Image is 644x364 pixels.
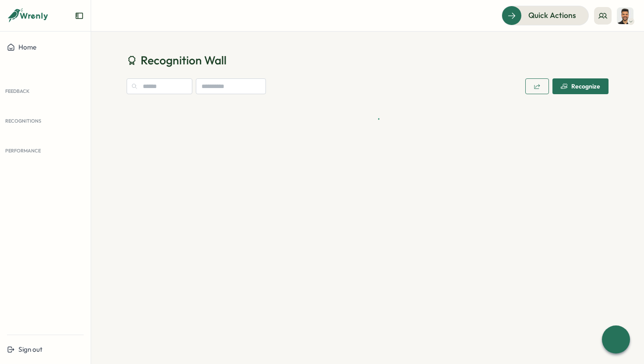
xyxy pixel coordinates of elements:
[561,83,600,90] div: Recognize
[552,78,609,94] button: Recognize
[75,11,84,20] button: Expand sidebar
[141,53,226,68] span: Recognition Wall
[18,43,36,51] span: Home
[617,7,633,24] img: Sagar Verma
[502,6,589,25] button: Quick Actions
[528,10,576,21] span: Quick Actions
[18,345,42,353] span: Sign out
